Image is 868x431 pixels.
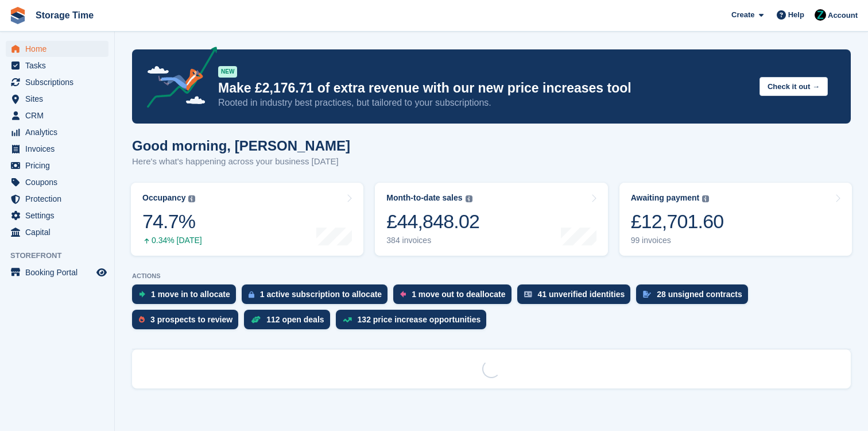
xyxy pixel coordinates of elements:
a: menu [6,264,108,280]
span: Account [828,10,858,21]
img: price_increase_opportunities-93ffe204e8149a01c8c9dc8f82e8f89637d9d84a8eef4429ea346261dce0b2c0.svg [343,317,352,322]
div: 0.34% [DATE] [142,236,202,245]
img: icon-info-grey-7440780725fd019a000dd9b08b2336e03edf1995a4989e88bcd33f0948082b44.svg [466,195,472,202]
div: 1 active subscription to allocate [260,290,382,299]
img: move_outs_to_deallocate_icon-f764333ba52eb49d3ac5e1228854f67142a1ed5810a6f6cc68b1a99e826820c5.svg [400,291,406,298]
p: Make £2,176.71 of extra revenue with our new price increases tool [218,80,750,97]
img: icon-info-grey-7440780725fd019a000dd9b08b2336e03edf1995a4989e88bcd33f0948082b44.svg [188,195,195,202]
a: 3 prospects to review [132,310,244,335]
span: Capital [25,224,94,240]
a: menu [6,224,108,240]
img: verify_identity-adf6edd0f0f0b5bbfe63781bf79b02c33cf7c696d77639b501bdc392416b5a36.svg [524,291,532,298]
div: Month-to-date sales [386,193,462,203]
div: 41 unverified identities [538,290,625,299]
span: Home [25,41,94,57]
p: ACTIONS [132,272,851,280]
a: 1 move out to deallocate [393,284,517,310]
span: Invoices [25,141,94,157]
h1: Good morning, [PERSON_NAME] [132,138,350,153]
a: Preview store [95,265,108,279]
a: menu [6,157,108,174]
div: £44,848.02 [386,210,479,233]
div: £12,701.60 [631,210,724,233]
span: Create [731,9,754,21]
div: 1 move out to deallocate [412,290,505,299]
a: 41 unverified identities [517,284,637,310]
span: Storefront [10,250,114,261]
span: Help [788,9,804,21]
span: CRM [25,107,94,124]
span: Booking Portal [25,264,94,280]
img: stora-icon-8386f47178a22dfd0bd8f6a31ec36ba5ce8667c1dd55bd0f319d3a0aa187defe.svg [9,7,26,24]
div: 384 invoices [386,236,479,245]
span: Coupons [25,174,94,190]
a: menu [6,74,108,90]
a: menu [6,57,108,74]
img: prospect-51fa495bee0391a8d652442698ab0144808aea92771e9ea1ae160a38d050c398.svg [139,316,145,323]
a: Month-to-date sales £44,848.02 384 invoices [375,183,607,256]
a: menu [6,207,108,224]
a: menu [6,174,108,190]
a: menu [6,141,108,157]
span: Sites [25,91,94,107]
a: Awaiting payment £12,701.60 99 invoices [619,183,852,256]
div: 1 move in to allocate [151,290,230,299]
img: move_ins_to_allocate_icon-fdf77a2bb77ea45bf5b3d319d69a93e2d87916cf1d5bf7949dd705db3b84f3ca.svg [139,291,145,298]
div: 3 prospects to review [150,315,232,324]
span: Subscriptions [25,74,94,90]
div: 74.7% [142,210,202,233]
div: NEW [218,66,237,78]
a: menu [6,124,108,140]
a: menu [6,191,108,207]
img: active_subscription_to_allocate_icon-d502201f5373d7db506a760aba3b589e785aa758c864c3986d89f69b8ff3... [249,291,254,298]
p: Here's what's happening across your business [DATE] [132,155,350,168]
div: 132 price increase opportunities [358,315,481,324]
a: menu [6,91,108,107]
img: Zain Sarwar [815,9,826,21]
img: contract_signature_icon-13c848040528278c33f63329250d36e43548de30e8caae1d1a13099fd9432cc5.svg [643,291,651,298]
span: Tasks [25,57,94,74]
div: 112 open deals [266,315,324,324]
div: 28 unsigned contracts [657,290,742,299]
a: menu [6,41,108,57]
a: Occupancy 74.7% 0.34% [DATE] [131,183,363,256]
button: Check it out → [759,77,828,96]
img: deal-1b604bf984904fb50ccaf53a9ad4b4a5d6e5aea283cecdc64d6e3604feb123c2.svg [251,315,261,324]
a: menu [6,107,108,124]
span: Pricing [25,157,94,174]
img: icon-info-grey-7440780725fd019a000dd9b08b2336e03edf1995a4989e88bcd33f0948082b44.svg [702,195,709,202]
a: Storage Time [31,6,98,25]
a: 28 unsigned contracts [636,284,754,310]
p: Rooted in industry best practices, but tailored to your subscriptions. [218,97,750,109]
img: price-adjustments-announcement-icon-8257ccfd72463d97f412b2fc003d46551f7dbcb40ab6d574587a9cd5c0d94... [137,47,218,112]
span: Settings [25,207,94,224]
a: 132 price increase opportunities [336,310,493,335]
a: 112 open deals [244,310,335,335]
div: 99 invoices [631,236,724,245]
div: Awaiting payment [631,193,700,203]
a: 1 active subscription to allocate [242,284,393,310]
div: Occupancy [142,193,185,203]
span: Protection [25,191,94,207]
span: Analytics [25,124,94,140]
a: 1 move in to allocate [132,284,242,310]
